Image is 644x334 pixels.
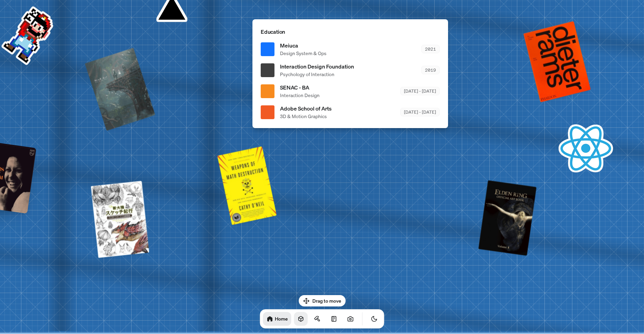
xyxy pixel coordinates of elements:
div: 2019 [421,66,440,74]
span: Interaction Design [280,92,320,99]
a: Home [263,312,291,326]
span: Meiuca [280,41,326,50]
button: Toggle Theme [367,312,381,326]
span: SENAC - BA [280,83,320,92]
div: 2021 [421,45,440,53]
span: Interaction Design Foundation [280,62,354,71]
div: [DATE] - [DATE] [400,87,440,95]
span: Adobe School of Arts [280,104,332,113]
p: Education [261,28,440,36]
span: Design System & Ops [280,50,326,57]
div: [DATE] - [DATE] [400,108,440,116]
span: Psychology of Interaction [280,71,354,78]
h1: Home [275,315,288,322]
span: 3D & Motion Graphics [280,113,332,120]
